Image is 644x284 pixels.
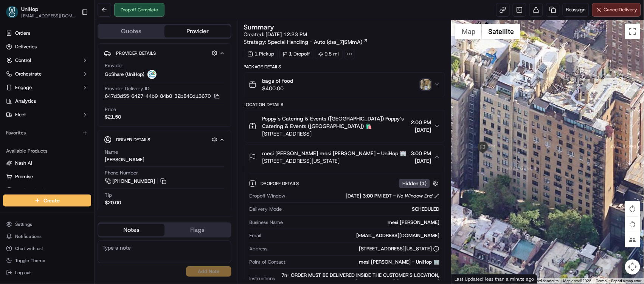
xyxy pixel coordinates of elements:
[262,115,408,130] span: Poppy’s Catering & Events ([GEOGRAPHIC_DATA]) Poppy’s Catering & Events ([GEOGRAPHIC_DATA]) 🛍️
[3,194,91,207] button: Create
[315,49,343,59] div: 9.8 mi
[244,31,307,38] span: Created:
[105,85,149,92] span: Provider Delivery ID
[104,133,225,146] button: Driver Details
[393,193,396,199] span: -
[164,224,231,236] button: Flags
[268,38,363,46] span: Special Handling - Auto (dss_7jSMmA)
[3,27,91,39] a: Orders
[592,3,641,17] button: CancelDelivery
[15,57,31,64] span: Control
[15,233,42,239] span: Notifications
[15,71,42,77] span: Orchestrate
[399,179,440,188] button: Hidden (1)
[15,43,37,50] span: Deliveries
[15,173,33,180] span: Promise
[453,274,478,284] a: Open this area in Google Maps (opens a new window)
[244,49,278,59] div: 1 Pickup
[250,219,283,226] span: Business Name
[563,279,592,283] span: Map data ©2025
[511,72,520,82] div: 10
[261,181,301,187] span: Dropoff Details
[6,173,88,180] a: Promise
[452,274,537,284] div: Last Updated: less than a minute ago
[262,157,407,165] span: [STREET_ADDRESS][US_STATE]
[402,180,427,187] span: Hidden ( 1 )
[15,160,32,167] span: Nash AI
[105,93,220,100] button: 647d3d55-6427-44b9-84b0-32b840d13670
[105,106,116,113] span: Price
[3,127,91,139] div: Favorites
[625,232,640,247] button: Tilt map
[359,245,439,252] div: [STREET_ADDRESS][US_STATE]
[3,171,91,183] button: Promise
[250,259,286,265] span: Point of Contact
[8,110,14,116] div: 📗
[105,62,123,69] span: Provider
[3,68,91,80] button: Orchestrate
[250,206,282,213] span: Delivery Mode
[285,206,440,213] div: SCHEDULED
[625,24,640,39] button: Toggle fullscreen view
[15,30,30,37] span: Orders
[98,224,164,236] button: Notes
[3,109,91,121] button: Fleet
[21,13,75,19] button: [EMAIL_ADDRESS][DOMAIN_NAME]
[15,245,43,252] span: Chat with us!
[482,24,520,39] button: Show satellite imagery
[8,30,138,42] p: Welcome 👋
[262,130,408,137] span: [STREET_ADDRESS]
[6,160,88,167] a: Nash AI
[147,70,157,79] img: goshare_logo.png
[397,193,433,199] span: No Window End
[611,279,642,283] a: Report a map error
[3,231,91,242] button: Notifications
[15,187,51,194] span: Product Catalog
[244,73,445,97] button: bags of food$400.00photo_proof_of_delivery image
[625,217,640,232] button: Rotate map counterclockwise
[244,102,445,108] div: Location Details
[346,193,392,199] span: [DATE] 3:00 PM EDT
[289,259,440,265] div: mesi [PERSON_NAME] - UniHop 🏢
[411,119,431,126] span: 2:00 PM
[3,267,91,278] button: Log out
[563,3,589,17] button: Reassign
[411,157,431,165] span: [DATE]
[265,232,440,239] div: [EMAIL_ADDRESS][DOMAIN_NAME]
[105,192,112,199] span: Tip
[3,3,78,21] button: UniHopUniHop[EMAIL_ADDRESS][DOMAIN_NAME]
[268,38,368,46] a: Special Handling - Auto (dss_7jSMmA)
[453,274,478,284] img: Google
[53,128,92,134] a: Powered byPylon
[421,79,431,90] img: photo_proof_of_delivery image
[26,80,96,86] div: We're available if you need us!
[105,149,118,156] span: Name
[104,47,225,59] button: Provider Details
[26,72,124,80] div: Start new chat
[129,74,138,83] button: Start new chat
[8,8,23,23] img: Nash
[105,114,121,120] span: $21.50
[6,6,18,18] img: UniHop
[6,187,88,194] a: Product Catalog
[43,197,60,204] span: Create
[455,24,482,39] button: Show street map
[244,38,368,46] div: Strategy:
[105,170,138,176] span: Phone Number
[262,150,407,157] span: mesi [PERSON_NAME] mesi [PERSON_NAME] - UniHop 🏢
[625,201,640,216] button: Rotate map clockwise
[286,219,440,226] div: mesi [PERSON_NAME]
[15,110,58,117] span: Knowledge Base
[164,25,231,37] button: Provider
[3,54,91,66] button: Control
[116,50,156,56] span: Provider Details
[21,5,38,13] button: UniHop
[15,258,45,264] span: Toggle Theme
[112,178,155,185] span: [PHONE_NUMBER]
[15,84,32,91] span: Engage
[3,95,91,107] a: Analytics
[244,145,445,169] button: mesi [PERSON_NAME] mesi [PERSON_NAME] - UniHop 🏢[STREET_ADDRESS][US_STATE]3:00 PM[DATE]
